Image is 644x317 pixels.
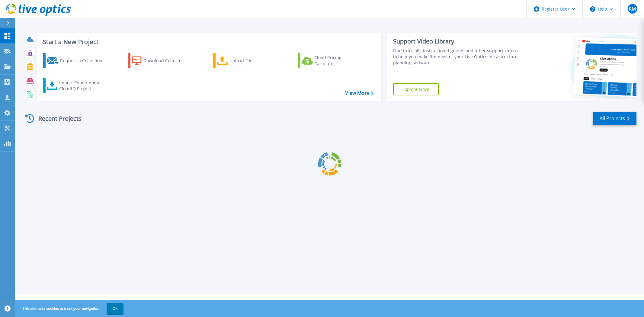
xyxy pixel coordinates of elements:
[23,111,90,126] div: Recent Projects
[229,55,278,67] div: Upload Files
[213,53,280,68] a: Upload Files
[393,83,439,95] a: Explore Now!
[629,6,636,11] span: KM
[128,53,195,68] a: Download Collector
[43,53,110,68] a: Request a Collection
[393,48,521,66] div: Find tutorials, instructional guides and other support videos to help you make the most of your L...
[345,90,373,96] a: View More
[298,53,365,68] a: Cloud Pricing Calculator
[393,37,521,45] div: Support Video Library
[143,55,192,67] div: Download Collector
[60,55,108,67] div: Request a Collection
[43,39,373,45] h3: Start a New Project
[17,303,123,314] span: This site uses cookies to track your navigation.
[593,112,636,125] a: All Projects
[59,80,106,92] div: Import Phone Home CloudIQ Project
[314,55,363,67] div: Cloud Pricing Calculator
[107,303,123,314] button: OK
